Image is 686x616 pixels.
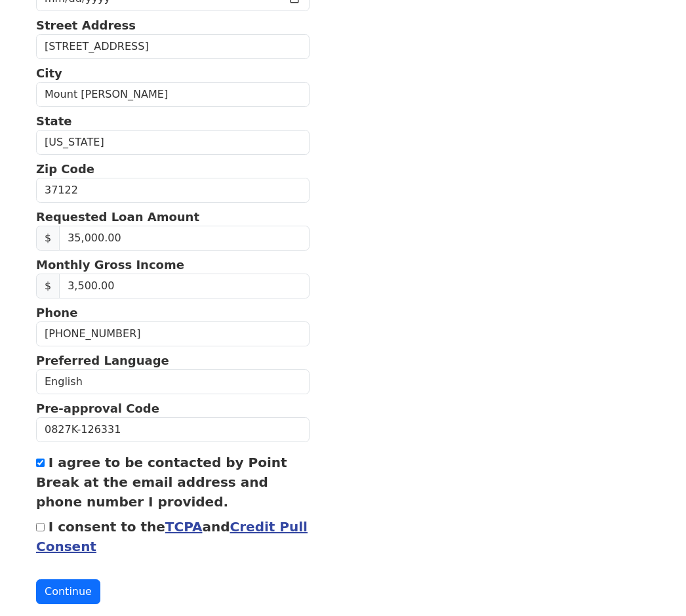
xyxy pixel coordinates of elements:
[36,321,310,346] input: Phone
[36,306,77,319] strong: Phone
[36,226,60,251] span: $
[36,178,310,203] input: Zip Code
[59,274,310,298] input: Monthly Gross Income
[36,18,136,32] strong: Street Address
[36,34,310,59] input: Street Address
[36,354,169,367] strong: Preferred Language
[36,579,100,604] button: Continue
[36,417,310,442] input: Pre-approval Code
[36,519,308,554] label: I consent to the and
[36,274,60,298] span: $
[36,455,287,510] label: I agree to be contacted by Point Break at the email address and phone number I provided.
[59,226,310,251] input: Requested Loan Amount
[36,66,62,80] strong: City
[36,401,159,415] strong: Pre-approval Code
[36,256,310,274] p: Monthly Gross Income
[36,82,310,107] input: City
[36,210,199,224] strong: Requested Loan Amount
[36,162,94,176] strong: Zip Code
[165,519,203,535] a: TCPA
[36,114,72,128] strong: State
